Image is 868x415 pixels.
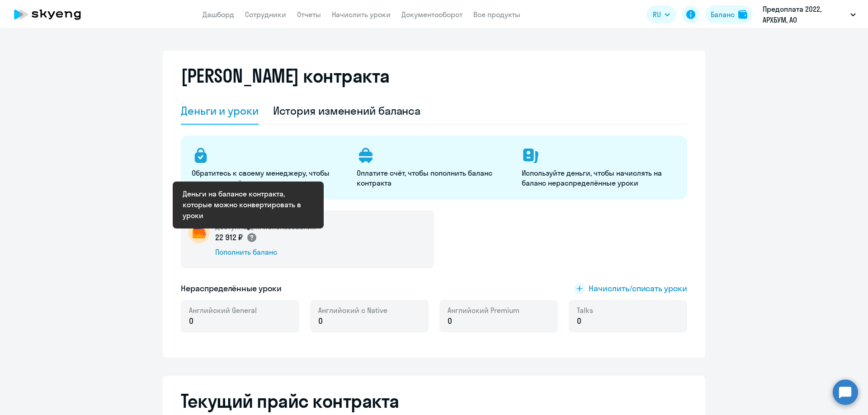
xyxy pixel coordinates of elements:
[738,10,747,19] img: balance
[318,305,387,315] span: Английский с Native
[448,305,519,315] span: Английский Premium
[589,283,687,294] span: Начислить/списать уроки
[183,188,314,221] div: Деньги на балансе контракта, которые можно конвертировать в уроки
[401,10,462,19] a: Документооборот
[705,5,753,23] button: Балансbalance
[245,10,286,19] a: Сотрудники
[203,10,234,19] a: Дашборд
[332,10,391,19] a: Начислить уроки
[318,315,323,327] span: 0
[189,305,257,315] span: Английский General
[577,305,593,315] span: Talks
[473,10,520,19] a: Все продукты
[577,315,581,327] span: 0
[189,315,193,327] span: 0
[273,103,421,118] div: История изменений баланса
[181,283,282,294] h5: Нераспределённые уроки
[711,9,735,20] div: Баланс
[181,390,687,412] h2: Текущий прайс контракта
[448,315,452,327] span: 0
[297,10,321,19] a: Отчеты
[192,168,346,188] p: Обратитесь к своему менеджеру, чтобы выставить счёт на оплату
[357,168,511,188] p: Оплатите счёт, чтобы пополнить баланс контракта
[181,65,390,87] h2: [PERSON_NAME] контракта
[181,103,259,118] div: Деньги и уроки
[215,232,257,243] p: 22 912 ₽
[215,247,316,257] div: Пополнить баланс
[646,5,676,23] button: RU
[758,4,860,25] button: Предоплата 2022, АРХБУМ, АО
[522,168,676,188] p: Используйте деньги, чтобы начислять на баланс нераспределённые уроки
[653,9,661,20] span: RU
[763,4,847,25] p: Предоплата 2022, АРХБУМ, АО
[188,222,210,243] img: wallet-circle.png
